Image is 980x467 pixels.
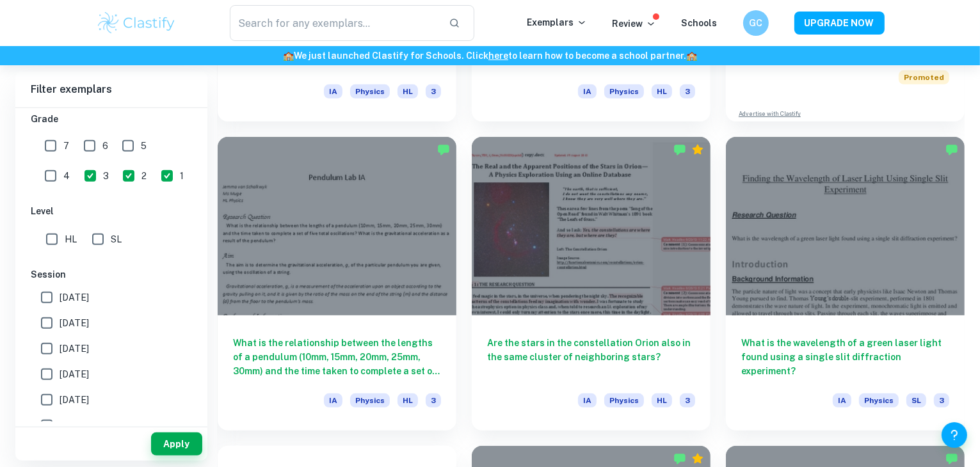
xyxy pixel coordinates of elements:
span: 3 [103,169,109,183]
span: HL [398,393,418,408]
span: 3 [680,393,695,408]
a: Schools [682,18,718,28]
span: [DATE] [60,290,89,305]
button: Help and Feedback [942,422,967,448]
span: SL [906,393,926,408]
img: Marked [673,143,686,156]
img: Marked [945,452,958,465]
a: here [488,51,508,61]
h6: GC [748,16,763,30]
h6: Filter exemplars [15,72,207,107]
button: Apply [151,432,202,455]
span: Physics [859,393,899,408]
h6: Level [31,204,192,218]
span: 🏫 [686,51,697,61]
span: [DATE] [60,367,89,381]
span: 5 [141,139,147,153]
span: HL [652,84,672,99]
span: IA [324,84,342,99]
span: 7 [63,139,69,153]
img: Marked [437,143,450,156]
span: HL [398,84,418,99]
a: What is the relationship between the lengths of a pendulum (10mm, 15mm, 20mm, 25mm, 30mm) and the... [218,137,456,431]
span: 2 [141,169,147,183]
span: 6 [102,139,108,153]
span: SL [111,232,122,246]
img: Clastify logo [96,10,177,36]
span: Physics [604,393,644,408]
h6: Grade [31,112,192,126]
span: 🏫 [283,51,294,61]
span: 3 [426,84,441,99]
h6: We just launched Clastify for Schools. Click to learn how to become a school partner. [3,49,977,63]
h6: Are the stars in the constellation Orion also in the same cluster of neighboring stars? [487,336,695,378]
a: Are the stars in the constellation Orion also in the same cluster of neighboring stars?IAPhysicsHL3 [472,137,711,431]
span: [DATE] [60,393,89,407]
span: IA [578,393,597,408]
span: HL [65,232,77,246]
span: 1 [180,169,184,183]
span: IA [578,84,597,99]
span: HL [652,393,672,408]
img: Marked [673,452,686,465]
span: 3 [934,393,949,408]
span: [DATE] [60,342,89,356]
span: 3 [680,84,695,99]
img: Marked [945,143,958,156]
span: 4 [63,169,70,183]
span: Physics [350,393,390,408]
span: Physics [350,84,390,99]
a: Advertise with Clastify [739,109,801,118]
button: UPGRADE NOW [794,12,885,35]
input: Search for any exemplars... [230,5,439,41]
p: Exemplars [527,15,587,29]
span: IA [324,393,342,408]
button: GC [743,10,769,36]
div: Premium [691,452,704,465]
span: [DATE] [60,316,89,330]
span: IA [833,393,851,408]
h6: Session [31,267,192,281]
p: Review [613,17,656,31]
span: [DATE] [60,418,89,432]
h6: What is the wavelength of a green laser light found using a single slit diffraction experiment? [741,336,949,378]
div: Premium [691,143,704,156]
span: Physics [604,84,644,99]
span: 3 [426,393,441,408]
h6: What is the relationship between the lengths of a pendulum (10mm, 15mm, 20mm, 25mm, 30mm) and the... [233,336,441,378]
a: What is the wavelength of a green laser light found using a single slit diffraction experiment?IA... [726,137,965,431]
span: Promoted [899,70,949,84]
